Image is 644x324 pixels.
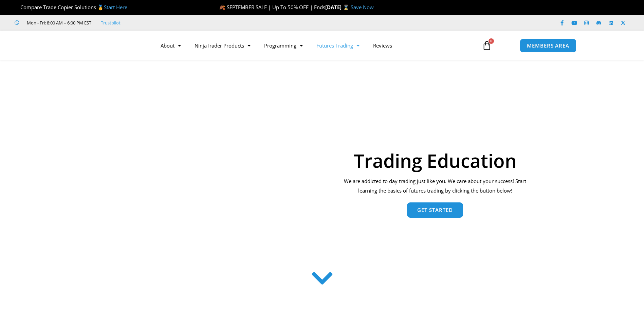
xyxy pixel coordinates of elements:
[68,33,141,58] img: LogoAI | Affordable Indicators – NinjaTrader
[339,151,531,170] h1: Trading Education
[520,39,576,53] a: MEMBERS AREA
[101,19,121,27] a: Trustpilot
[407,202,463,218] a: Get Started
[325,4,351,11] strong: [DATE] ⌛
[113,96,326,258] img: AdobeStock 293954085 1 Converted | Affordable Indicators – NinjaTrader
[527,43,569,48] span: MEMBERS AREA
[366,38,399,53] a: Reviews
[154,38,474,53] nav: Menu
[154,38,188,53] a: About
[15,4,127,11] span: Compare Trade Copier Solutions 🥇
[310,38,366,53] a: Futures Trading
[472,36,502,55] a: 0
[417,208,453,213] span: Get Started
[257,38,310,53] a: Programming
[25,19,91,27] span: Mon - Fri: 8:00 AM – 6:00 PM EST
[489,38,494,44] span: 0
[339,177,531,196] p: We are addicted to day trading just like you. We care about your success! Start learning the basi...
[104,4,127,11] a: Start Here
[15,5,20,10] img: 🏆
[351,4,374,11] a: Save Now
[188,38,257,53] a: NinjaTrader Products
[219,4,325,11] span: 🍂 SEPTEMBER SALE | Up To 50% OFF | Ends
